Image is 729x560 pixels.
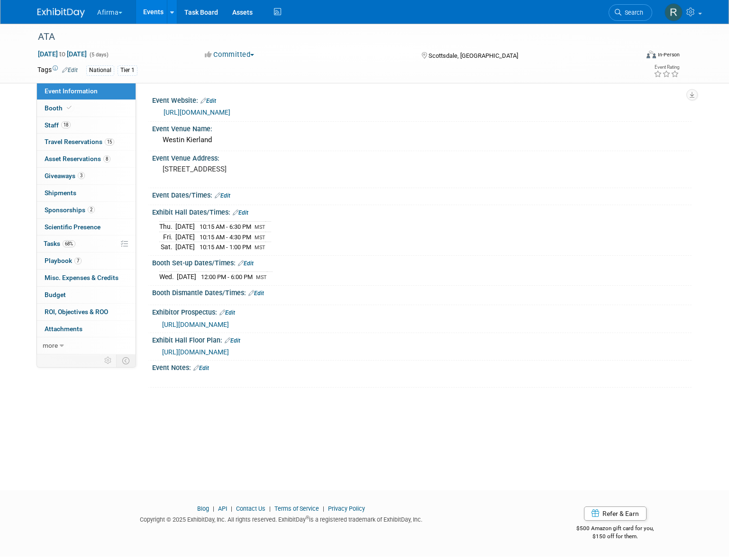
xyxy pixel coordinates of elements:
[37,287,136,303] a: Budget
[256,274,267,280] span: MST
[647,51,656,58] img: Format-Inperson.png
[37,8,85,18] img: ExhibitDay
[238,260,254,267] a: Edit
[539,518,692,540] div: $500 Amazon gift card for you,
[539,533,692,541] div: $150 off for them.
[159,242,175,252] td: Sat.
[152,188,692,200] div: Event Dates/Times:
[218,505,227,512] a: API
[103,155,110,163] span: 8
[62,67,78,73] a: Edit
[118,65,137,75] div: Tier 1
[428,52,518,59] span: Scottsdale, [GEOGRAPHIC_DATA]
[37,513,525,524] div: Copyright © 2025 ExhibitDay, Inc. All rights reserved. ExhibitDay is a registered trademark of Ex...
[152,361,692,373] div: Event Notes:
[162,348,229,356] a: [URL][DOMAIN_NAME]
[255,235,265,241] span: MST
[37,50,87,58] span: [DATE] [DATE]
[210,505,217,512] span: |
[164,108,230,116] a: [URL][DOMAIN_NAME]
[175,242,195,252] td: [DATE]
[37,304,136,320] a: ROI, Objectives & ROO
[201,273,253,280] span: 12:00 PM - 6:00 PM
[37,168,136,184] a: Giveaways3
[43,342,58,349] span: more
[255,244,265,251] span: MST
[193,365,209,371] a: Edit
[609,4,652,21] a: Search
[200,244,251,251] span: 10:15 AM - 1:00 PM
[74,257,82,264] span: 7
[159,221,175,232] td: Thu.
[45,206,95,214] span: Sponsorships
[37,337,136,354] a: more
[45,87,98,95] span: Event Information
[45,189,76,197] span: Shipments
[255,224,265,230] span: MST
[37,83,136,99] a: Event Information
[89,52,109,58] span: (5 days)
[200,223,251,230] span: 10:15 AM - 6:30 PM
[320,505,327,512] span: |
[37,202,136,218] a: Sponsorships2
[159,133,684,147] div: Westin Kierland
[63,240,75,247] span: 68%
[248,290,264,297] a: Edit
[621,9,643,16] span: Search
[35,28,625,45] div: ATA
[152,286,692,298] div: Booth Dismantle Dates/Times:
[159,272,177,282] td: Wed.
[654,65,679,70] div: Event Rating
[236,505,265,512] a: Contact Us
[58,50,67,58] span: to
[45,308,108,316] span: ROI, Objectives & ROO
[306,515,309,520] sup: ®
[45,138,114,145] span: Travel Reservations
[61,121,71,128] span: 18
[274,505,319,512] a: Terms of Service
[225,337,240,344] a: Edit
[162,321,229,328] a: [URL][DOMAIN_NAME]
[37,270,136,286] a: Misc. Expenses & Credits
[200,234,251,241] span: 10:15 AM - 4:30 PM
[152,305,692,317] div: Exhibitor Prospectus:
[78,172,85,179] span: 3
[175,232,195,242] td: [DATE]
[163,165,366,173] pre: [STREET_ADDRESS]
[45,257,82,264] span: Playbook
[152,93,692,106] div: Event Website:
[86,65,114,75] div: National
[175,221,195,232] td: [DATE]
[228,505,235,512] span: |
[37,100,136,117] a: Booth
[37,117,136,134] a: Staff18
[100,354,117,367] td: Personalize Event Tab Strip
[152,151,692,163] div: Event Venue Address:
[45,121,71,129] span: Staff
[328,505,365,512] a: Privacy Policy
[45,325,82,333] span: Attachments
[45,291,66,298] span: Budget
[45,172,85,180] span: Giveaways
[37,219,136,235] a: Scientific Presence
[37,321,136,337] a: Attachments
[200,98,216,104] a: Edit
[37,65,78,76] td: Tags
[37,134,136,150] a: Travel Reservations15
[37,253,136,269] a: Playbook7
[152,122,692,134] div: Event Venue Name:
[657,51,680,58] div: In-Person
[177,272,196,282] td: [DATE]
[117,354,136,367] td: Toggle Event Tabs
[159,232,175,242] td: Fri.
[197,505,209,512] a: Blog
[37,185,136,201] a: Shipments
[584,506,647,521] a: Refer & Earn
[45,274,118,281] span: Misc. Expenses & Credits
[584,49,680,63] div: Event Format
[215,192,230,199] a: Edit
[105,138,114,145] span: 15
[219,309,235,316] a: Edit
